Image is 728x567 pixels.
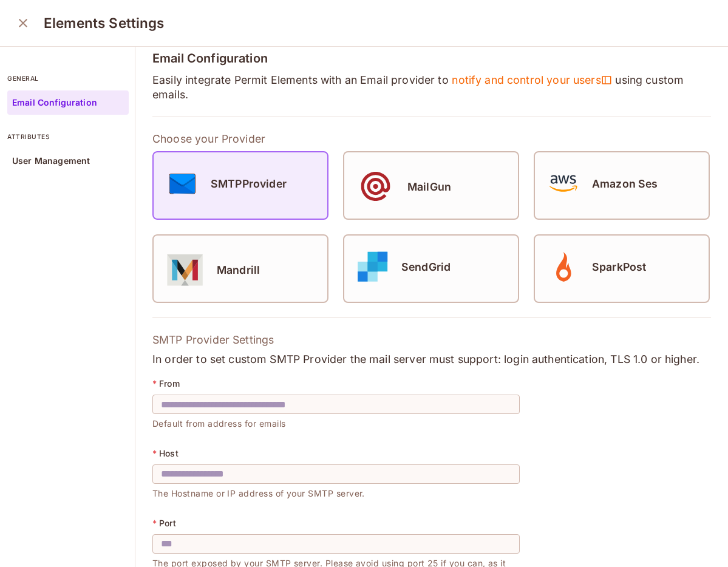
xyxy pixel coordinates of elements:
p: Choose your Provider [152,132,711,146]
p: Host [159,449,179,458]
p: Port [159,518,176,528]
p: SMTP Provider Settings [152,333,711,347]
h3: Elements Settings [44,15,165,32]
h5: Mandrill [217,264,260,276]
p: Default from address for emails [152,414,520,429]
h5: SendGrid [401,261,451,273]
h4: Email Configuration [152,51,711,66]
p: attributes [7,132,129,141]
h5: SparkPost [592,261,646,273]
p: In order to set custom SMTP Provider the mail server must support: login authentication, TLS 1.0 ... [152,352,711,367]
p: From [159,379,180,389]
button: close [11,11,35,35]
p: Email Configuration [12,98,97,107]
span: notify and control your users [452,73,612,87]
p: User Management [12,156,90,166]
h5: SMTPProvider [211,178,287,190]
p: Easily integrate Permit Elements with an Email provider to using custom emails. [152,73,711,102]
p: The Hostname or IP address of your SMTP server. [152,484,520,498]
p: general [7,73,129,83]
h5: Amazon Ses [592,178,658,190]
h5: MailGun [407,181,451,193]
